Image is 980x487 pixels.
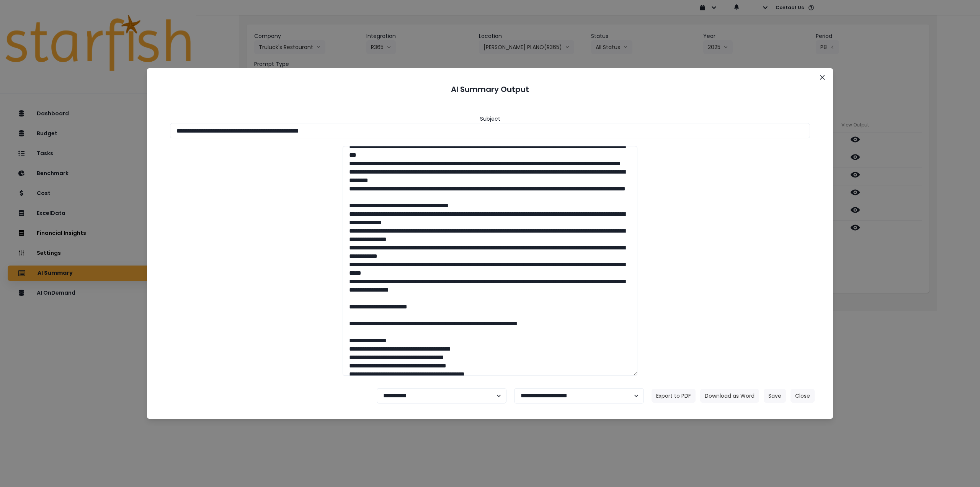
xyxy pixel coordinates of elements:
[480,115,500,123] header: Subject
[156,77,824,101] header: AI Summary Output
[652,389,696,403] button: Export to PDF
[791,389,815,403] button: Close
[764,389,786,403] button: Save
[816,71,828,84] button: Close
[700,389,759,403] button: Download as Word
